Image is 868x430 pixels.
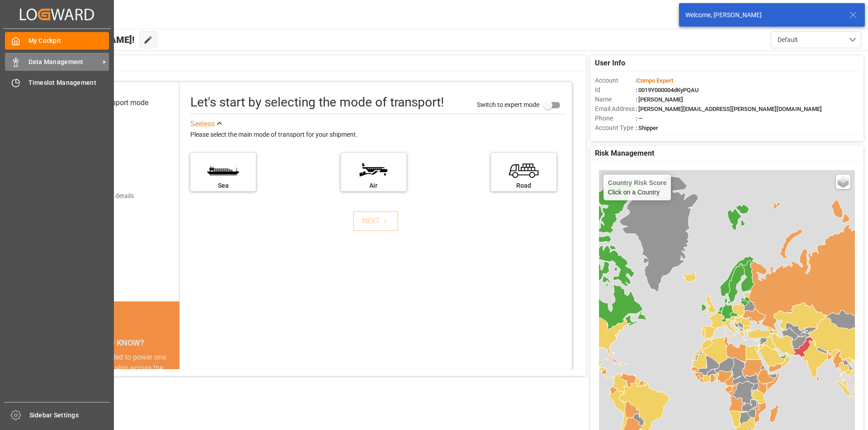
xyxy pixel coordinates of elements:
[167,352,179,428] button: next slide / item
[353,211,398,231] button: NEXT
[345,181,402,190] div: Air
[477,101,539,108] span: Switch to expert mode
[595,58,625,69] span: User Info
[495,181,552,190] div: Road
[636,87,699,93] span: : 0019Y000004dKyPQAU
[636,96,683,103] span: : [PERSON_NAME]
[595,148,654,159] span: Risk Management
[5,74,109,92] a: Timeslot Management
[38,31,135,48] span: Hello [PERSON_NAME]!
[190,129,566,140] div: Please select the main mode of transport for your shipment.
[49,333,179,352] div: DID YOU KNOW?
[5,32,109,50] a: My Cockpit
[636,125,658,131] span: : Shipper
[637,77,673,84] span: Compo Expert
[636,106,822,112] span: : [PERSON_NAME][EMAIL_ADDRESS][PERSON_NAME][DOMAIN_NAME]
[608,179,667,186] h4: Country Risk Score
[595,123,636,133] span: Account Type
[595,114,636,123] span: Phone
[685,10,841,20] div: Welcome, [PERSON_NAME]
[29,411,110,420] span: Sidebar Settings
[778,35,798,45] span: Default
[836,175,850,189] a: Layers
[595,85,636,95] span: Id
[190,93,444,112] div: Let's start by selecting the mode of transport!
[362,216,390,227] div: NEXT
[190,119,215,129] div: See less
[195,181,251,190] div: Sea
[771,31,861,48] button: open menu
[636,77,673,84] span: :
[28,57,100,67] span: Data Management
[636,115,643,122] span: : —
[595,95,636,104] span: Name
[28,78,109,88] span: Timeslot Management
[595,104,636,114] span: Email Address
[595,76,636,85] span: Account
[608,179,667,196] div: Click on a Country
[28,36,109,46] span: My Cockpit
[60,352,169,417] div: The energy needed to power one large container ship across the ocean in a single day is the same ...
